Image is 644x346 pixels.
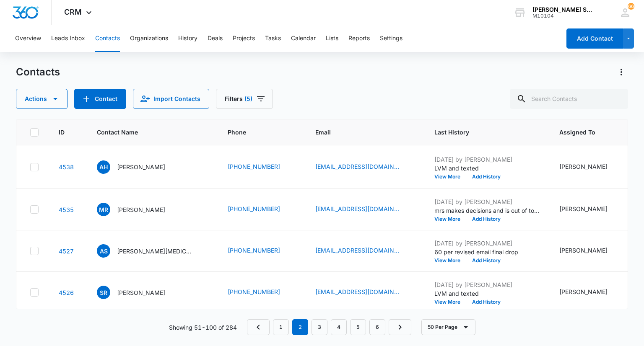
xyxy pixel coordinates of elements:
span: 66 [628,3,634,10]
button: Projects [233,25,255,52]
div: Email - ashley.m.barnes08@gmail.com - Select to Edit Field [315,162,414,172]
a: Navigate to contact details page for Ashley Hartwell [59,163,74,170]
button: Calendar [291,25,316,52]
a: Next Page [389,319,411,335]
a: Navigate to contact details page for Amina Syeda [59,248,74,255]
button: Add Contact [566,28,623,49]
button: Actions [16,89,68,109]
button: View More [434,174,466,179]
button: Reports [348,25,370,52]
button: Lists [326,25,338,52]
span: CRM [64,8,82,16]
a: [EMAIL_ADDRESS][DOMAIN_NAME] [315,246,399,255]
button: View More [434,258,466,263]
button: History [178,25,197,52]
button: Import Contacts [133,89,209,109]
div: account id [532,13,594,19]
a: Page 6 [369,319,385,335]
div: Phone - (972) 746-3517 - Select to Edit Field [228,246,295,256]
button: View More [434,217,466,222]
div: Contact Name - Marilyn Rousseau - Select to Edit Field [97,203,180,216]
a: [PHONE_NUMBER] [228,246,280,255]
p: [PERSON_NAME] [117,288,165,297]
p: Showing 51-100 of 284 [169,323,237,332]
p: LVM and texted [434,164,539,173]
p: mrs makes decisions and is out of town for couple weeks, mr is an interesting character [434,206,539,215]
div: Phone - (469) 758-8488 - Select to Edit Field [228,287,295,297]
span: AH [97,160,110,174]
p: [PERSON_NAME] [117,163,165,171]
button: Overview [15,25,41,52]
p: LVM and texted [434,289,539,298]
div: Contact Name - Ashley Hartwell - Select to Edit Field [97,160,180,174]
div: account name [532,6,594,13]
div: Contact Name - steven rico - Select to Edit Field [97,286,180,299]
a: Page 5 [350,319,366,335]
div: Assigned To - Ted DiMayo - Select to Edit Field [559,287,623,297]
em: 2 [292,319,308,335]
div: Email - ricosteve@gmail.com - Select to Edit Field [315,287,414,297]
button: 50 Per Page [421,319,475,335]
span: ID [59,128,65,137]
input: Search Contacts [510,89,628,109]
span: MR [97,203,110,216]
p: [DATE] by [PERSON_NAME] [434,239,539,248]
button: Deals [208,25,223,52]
p: [PERSON_NAME] [117,205,165,214]
div: notifications count [628,3,634,10]
div: Email - rousrunner@sbcglobal.net - Select to Edit Field [315,204,414,214]
div: Phone - (254) 315-5836 - Select to Edit Field [228,162,295,172]
div: Phone - (773) 646-1065 - Select to Edit Field [228,204,295,214]
a: Previous Page [247,319,270,335]
nav: Pagination [247,319,411,335]
button: Add History [466,174,506,179]
button: Add History [466,300,506,305]
span: Email [315,128,402,137]
div: Contact Name - Amina Syeda - Select to Edit Field [97,244,208,258]
p: [PERSON_NAME][MEDICAL_DATA] [117,247,192,256]
button: View More [434,300,466,305]
span: Phone [228,128,283,137]
a: [PHONE_NUMBER] [228,287,280,296]
a: Page 1 [273,319,289,335]
p: [DATE] by [PERSON_NAME] [434,280,539,289]
a: [EMAIL_ADDRESS][DOMAIN_NAME] [315,204,399,213]
div: [PERSON_NAME] [559,162,608,171]
button: Add History [466,258,506,263]
button: Add History [466,217,506,222]
span: AS [97,244,110,258]
a: [PHONE_NUMBER] [228,204,280,213]
button: Organizations [130,25,168,52]
span: sr [97,286,110,299]
div: [PERSON_NAME] [559,246,608,255]
div: Assigned To - Ted DiMayo - Select to Edit Field [559,162,623,172]
button: Tasks [265,25,281,52]
span: Assigned To [559,128,610,137]
span: Last History [434,128,527,137]
div: Email - aminasyeda50@gmail.com - Select to Edit Field [315,246,414,256]
div: [PERSON_NAME] [559,287,608,296]
button: Leads Inbox [51,25,85,52]
p: [DATE] by [PERSON_NAME] [434,197,539,206]
a: [EMAIL_ADDRESS][DOMAIN_NAME] [315,287,399,296]
span: Contact Name [97,128,195,137]
p: 60 per revised email final drop [434,248,539,256]
button: Add Contact [74,89,126,109]
div: Assigned To - Ted DiMayo - Select to Edit Field [559,246,623,256]
a: [EMAIL_ADDRESS][DOMAIN_NAME] [315,162,399,171]
div: Assigned To - Ted DiMayo - Select to Edit Field [559,204,623,214]
div: [PERSON_NAME] [559,204,608,213]
a: Navigate to contact details page for Marilyn Rousseau [59,206,74,213]
span: (5) [244,96,252,102]
button: Filters [216,89,273,109]
a: [PHONE_NUMBER] [228,162,280,171]
a: Page 4 [331,319,347,335]
a: Navigate to contact details page for steven rico [59,289,74,296]
h1: Contacts [16,66,60,78]
button: Settings [380,25,402,52]
button: Contacts [95,25,120,52]
p: [DATE] by [PERSON_NAME] [434,155,539,164]
button: Actions [615,65,628,79]
a: Page 3 [312,319,327,335]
